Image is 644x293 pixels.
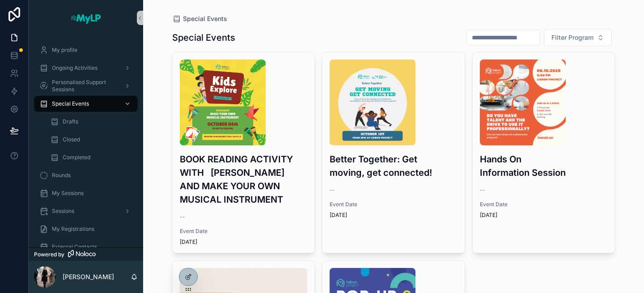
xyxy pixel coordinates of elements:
[52,190,84,197] span: My Sessions
[180,153,308,206] h3: BOOK READING ACTIVITY WITH [PERSON_NAME] AND MAKE YOUR OWN MUSICAL INSTRUMENT
[480,187,485,194] span: --
[63,272,114,281] p: [PERSON_NAME]
[52,79,117,93] span: Personalised Support Sessions
[63,154,90,161] span: Completed
[52,208,74,215] span: Sessions
[63,136,80,143] span: Closed
[29,247,143,261] a: Powered by
[70,11,102,25] img: App logo
[34,167,138,183] a: Rounds
[52,100,89,107] span: Special Events
[180,59,266,145] img: 04-10-workshop-instrumentos-musicais.png
[330,212,458,219] span: [DATE]
[34,251,64,258] span: Powered by
[34,203,138,219] a: Sessions
[52,243,97,251] span: External Contacts
[480,212,608,219] span: [DATE]
[172,31,235,44] h1: Special Events
[480,153,608,179] h3: Hands On Information Session
[34,42,138,58] a: My profile
[322,52,465,253] a: IMG_1033.pngBetter Together: Get moving, get connected!--Event Date[DATE]
[180,228,308,235] span: Event Date
[34,221,138,237] a: My Registrations
[551,33,593,42] span: Filter Program
[330,153,458,179] h3: Better Together: Get moving, get connected!
[544,29,612,46] button: Select Button
[34,96,138,112] a: Special Events
[29,36,143,247] div: scrollable content
[52,172,71,179] span: Rounds
[63,118,78,125] span: Drafts
[34,239,138,255] a: External Contacts
[34,185,138,201] a: My Sessions
[183,14,227,23] span: Special Events
[52,225,94,233] span: My Registrations
[45,132,138,148] a: Closed
[172,14,227,23] a: Special Events
[180,213,185,221] span: --
[180,238,308,246] span: [DATE]
[330,187,335,194] span: --
[330,59,415,145] img: IMG_1033.png
[480,201,608,208] span: Event Date
[172,52,315,253] a: 04-10-workshop-instrumentos-musicais.pngBOOK READING ACTIVITY WITH [PERSON_NAME] AND MAKE YOUR OW...
[52,64,97,72] span: Ongoing Activities
[472,52,615,253] a: Information-afternoon-to-present-the-new-collaboration-with-hands-on.pngHands On Information Sess...
[330,201,458,208] span: Event Date
[45,114,138,130] a: Drafts
[34,60,138,76] a: Ongoing Activities
[52,47,77,54] span: My profile
[34,78,138,94] a: Personalised Support Sessions
[45,149,138,166] a: Completed
[480,59,566,145] img: Information-afternoon-to-present-the-new-collaboration-with-hands-on.png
